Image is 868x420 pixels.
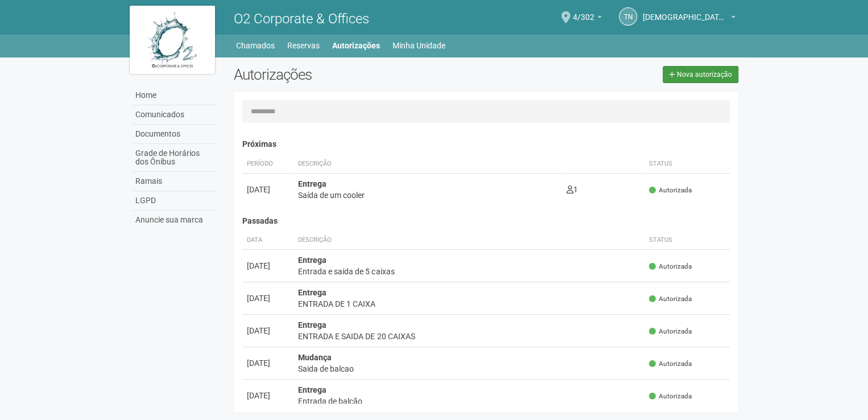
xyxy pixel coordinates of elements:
[649,327,692,336] span: Autorizada
[649,262,692,271] span: Autorizada
[247,293,289,304] div: [DATE]
[644,155,730,174] th: Status
[298,298,640,310] div: ENTRADA DE 1 CAIXA
[236,38,275,53] a: Chamados
[294,231,644,250] th: Descrição
[247,325,289,336] div: [DATE]
[392,38,445,53] a: Minha Unidade
[234,11,369,27] span: O2 Corporate & Offices
[573,14,602,23] a: 4/302
[649,186,692,195] span: Autorizada
[298,320,326,330] strong: Entrega
[133,144,217,172] a: Grade de Horários dos Ônibus
[298,385,326,394] strong: Entrega
[133,211,217,229] a: Anuncie sua marca
[643,2,728,22] span: THAIS NOBREGA LUNGUINHO
[242,217,730,225] h4: Passadas
[242,231,294,250] th: Data
[298,179,326,188] strong: Entrega
[242,140,730,149] h4: Próximas
[298,190,557,201] div: Saída de um cooler
[298,353,332,362] strong: Mudança
[298,396,640,407] div: Entrada de balcão
[649,392,692,401] span: Autorizada
[287,38,320,53] a: Reservas
[332,38,380,53] a: Autorizações
[247,390,289,401] div: [DATE]
[298,266,640,277] div: Entrada e saída de 5 caixas
[663,66,738,83] a: Nova autorização
[298,288,326,297] strong: Entrega
[133,172,217,191] a: Ramais
[247,357,289,369] div: [DATE]
[298,363,640,374] div: Saida de balcao
[242,155,294,174] th: Período
[247,184,289,195] div: [DATE]
[298,331,640,342] div: ENTRADA E SAIDA DE 20 CAIXAS
[130,6,215,74] img: logo.jpg
[644,231,730,250] th: Status
[567,185,578,194] span: 1
[643,14,735,23] a: [DEMOGRAPHIC_DATA][PERSON_NAME] LUNGUINHO
[133,125,217,144] a: Documentos
[133,191,217,211] a: LGPD
[677,71,732,79] span: Nova autorização
[247,260,289,271] div: [DATE]
[133,86,217,105] a: Home
[649,294,692,304] span: Autorizada
[294,155,561,174] th: Descrição
[573,2,594,22] span: 4/302
[234,66,477,83] h2: Autorizações
[298,256,326,265] strong: Entrega
[619,7,637,26] a: TN
[133,105,217,125] a: Comunicados
[649,359,692,369] span: Autorizada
